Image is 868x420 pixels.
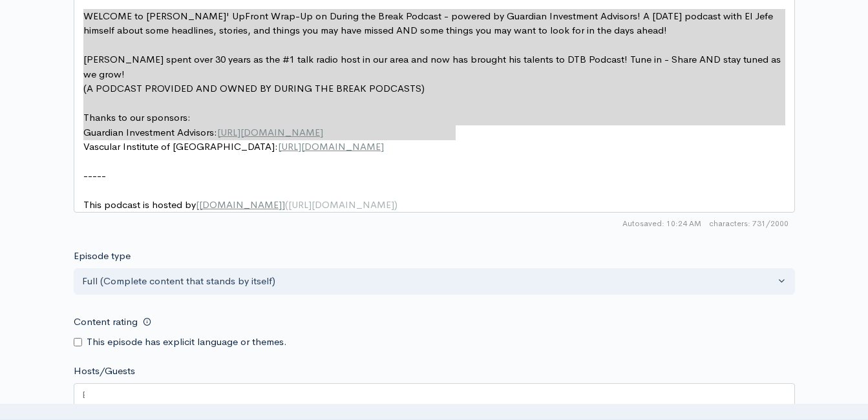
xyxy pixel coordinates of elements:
[285,198,288,211] span: (
[83,10,776,37] span: WELCOME to [PERSON_NAME]' UpFront Wrap-Up on During the Break Podcast - powered by Guardian Inves...
[87,335,287,350] label: This episode has explicit language or themes.
[196,198,199,211] span: [
[83,198,397,211] span: This podcast is hosted by
[83,126,217,138] span: Guardian Investment Advisors:
[83,169,106,182] span: -----
[83,111,191,123] span: Thanks to our sponsors:
[288,198,394,211] span: [URL][DOMAIN_NAME]
[83,82,425,94] span: (A PODCAST PROVIDED AND OWNED BY DURING THE BREAK PODCASTS)
[74,268,795,295] button: Full (Complete content that stands by itself)
[278,140,384,152] span: [URL][DOMAIN_NAME]
[282,198,285,211] span: ]
[709,218,789,229] span: 731/2000
[394,198,397,211] span: )
[74,249,131,264] label: Episode type
[74,364,135,379] label: Hosts/Guests
[82,388,85,403] input: Enter the names of the people that appeared on this episode
[622,218,701,229] span: Autosaved: 10:24 AM
[83,140,278,152] span: Vascular Institute of [GEOGRAPHIC_DATA]:
[199,198,282,211] span: [DOMAIN_NAME]
[83,53,783,80] span: [PERSON_NAME] spent over 30 years as the #1 talk radio host in our area and now has brought his t...
[82,274,775,289] div: Full (Complete content that stands by itself)
[74,309,138,335] label: Content rating
[217,126,323,138] span: [URL][DOMAIN_NAME]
